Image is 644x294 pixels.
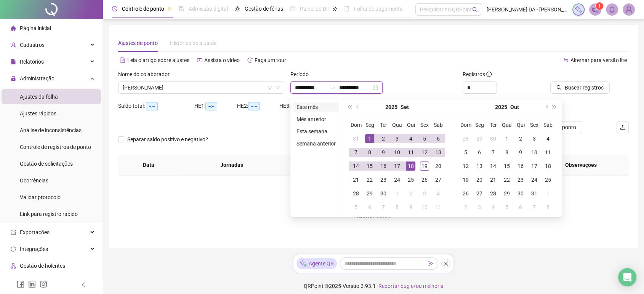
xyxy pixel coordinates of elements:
span: Integrações [20,246,48,252]
li: Esta semana [293,127,339,136]
div: 8 [392,203,402,212]
span: Separar saldo positivo e negativo? [124,135,211,144]
td: 2025-09-18 [404,159,418,173]
td: 2025-10-04 [431,187,445,200]
td: 2025-09-27 [431,173,445,187]
div: 2 [461,203,470,212]
span: book [344,6,349,11]
td: 2025-09-20 [431,159,445,173]
span: search [556,85,562,90]
div: 9 [516,148,525,157]
div: 29 [365,189,374,198]
td: 2025-10-11 [431,200,445,214]
div: 29 [475,134,484,143]
div: 7 [489,148,498,157]
span: Gestão de solicitações [20,161,73,167]
span: sun [235,6,240,11]
td: 2025-10-01 [390,187,404,200]
td: 2025-10-09 [404,200,418,214]
div: 25 [406,175,415,184]
div: 23 [379,175,388,184]
img: sparkle-icon.fc2bf0ac1784a2077858766a79e2daf3.svg [574,5,583,14]
div: 11 [543,148,553,157]
span: upload [620,124,626,130]
td: 2025-10-01 [500,132,514,145]
th: Sáb [431,118,445,132]
td: 2025-10-17 [527,159,541,173]
span: Controle de ponto [122,6,164,12]
td: 2025-10-30 [514,187,527,200]
span: --:-- [248,102,260,110]
span: Controle de registros de ponto [20,144,91,150]
td: 2025-10-21 [486,173,500,187]
span: close [443,261,449,266]
span: apartment [11,263,16,268]
td: 2025-09-06 [431,132,445,145]
button: year panel [385,99,397,115]
div: 17 [530,161,539,171]
div: 17 [392,161,402,171]
div: 18 [406,161,415,171]
td: 2025-10-03 [418,187,431,200]
td: 2025-09-14 [349,159,363,173]
div: 2 [516,134,525,143]
span: Admissão digital [189,6,228,12]
span: history [247,58,253,63]
div: Não há dados [127,212,620,220]
td: 2025-10-31 [527,187,541,200]
td: 2025-11-08 [541,200,555,214]
td: 2025-09-13 [431,145,445,159]
div: 20 [434,161,443,171]
div: 26 [420,175,429,184]
td: 2025-10-16 [514,159,527,173]
div: 30 [489,134,498,143]
th: Observações [539,155,622,176]
span: notification [592,6,599,13]
span: file-done [179,6,184,11]
div: 27 [475,189,484,198]
span: lock [11,76,16,81]
div: 5 [502,203,511,212]
td: 2025-09-22 [363,173,376,187]
div: 3 [420,189,429,198]
td: 2025-09-04 [404,132,418,145]
span: Alternar para versão lite [570,57,627,63]
div: 7 [530,203,539,212]
span: facebook [17,280,24,288]
div: 6 [434,134,443,143]
td: 2025-09-28 [459,132,473,145]
td: 2025-10-08 [500,145,514,159]
td: 2025-10-28 [486,187,500,200]
div: 9 [406,203,415,212]
span: Faça um tour [255,57,286,63]
td: 2025-10-10 [418,200,431,214]
span: Leia o artigo sobre ajustes [127,57,189,63]
th: Sáb [541,118,555,132]
span: Histórico de ajustes [170,40,216,46]
td: 2025-10-07 [376,200,390,214]
div: 12 [461,161,470,171]
td: 2025-10-04 [541,132,555,145]
span: export [11,230,16,235]
td: 2025-10-06 [473,145,486,159]
div: 6 [365,203,374,212]
td: 2025-10-12 [459,159,473,173]
td: 2025-11-04 [486,200,500,214]
div: 23 [516,175,525,184]
th: Dom [459,118,473,132]
span: info-circle [486,72,492,77]
div: 7 [379,203,388,212]
button: month panel [510,99,519,115]
span: Ajustes rápidos [20,110,56,117]
div: 6 [475,148,484,157]
td: 2025-09-19 [418,159,431,173]
sup: 1 [596,2,603,10]
td: 2025-10-08 [390,200,404,214]
div: 5 [351,203,360,212]
span: Exportações [20,229,50,235]
td: 2025-10-07 [486,145,500,159]
div: 5 [420,134,429,143]
td: 2025-10-20 [473,173,486,187]
span: file-text [120,58,125,63]
span: sync [11,246,16,252]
